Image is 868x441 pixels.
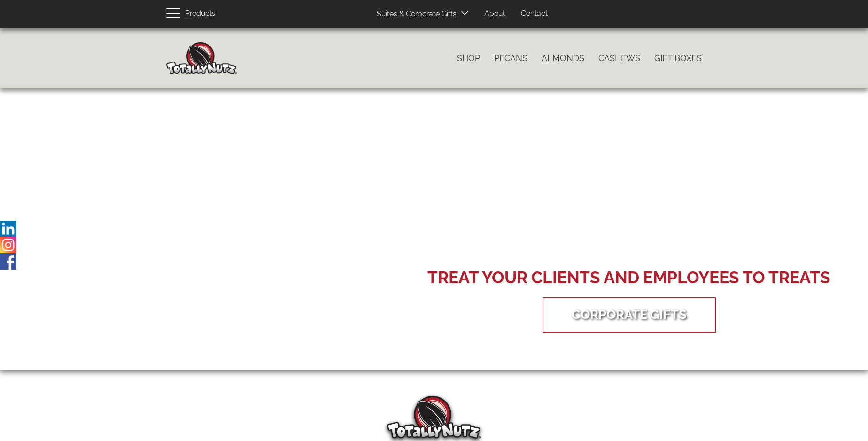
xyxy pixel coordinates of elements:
[370,5,459,23] a: Suites & Corporate Gifts
[477,5,512,23] a: About
[487,48,535,68] a: Pecans
[185,7,216,21] span: Products
[647,48,709,68] a: Gift Boxes
[514,5,555,23] a: Contact
[558,300,701,329] a: Corporate Gifts
[535,48,591,68] a: Almonds
[450,48,487,68] a: Shop
[387,396,481,439] img: Totally Nutz Logo
[591,48,647,68] a: Cashews
[166,42,237,74] img: Home
[427,266,830,289] div: Treat your Clients and Employees to Treats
